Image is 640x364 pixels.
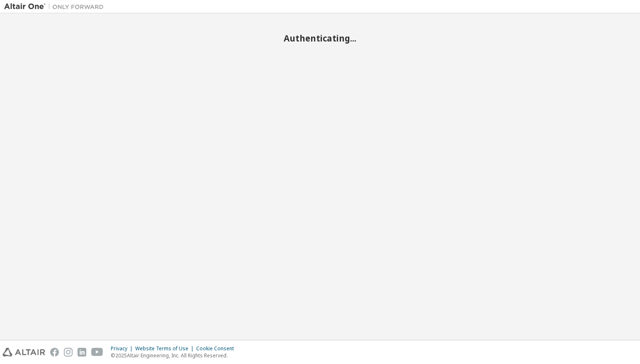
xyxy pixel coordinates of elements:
[4,2,108,11] img: Altair One
[2,348,45,357] img: altair_logo.svg
[111,345,135,352] div: Privacy
[4,33,636,44] h2: Authenticating...
[91,348,103,357] img: youtube.svg
[78,348,86,357] img: linkedin.svg
[111,352,239,359] p: © 2025 Altair Engineering, Inc. All Rights Reserved.
[135,345,196,352] div: Website Terms of Use
[64,348,73,357] img: instagram.svg
[196,345,239,352] div: Cookie Consent
[50,348,59,357] img: facebook.svg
